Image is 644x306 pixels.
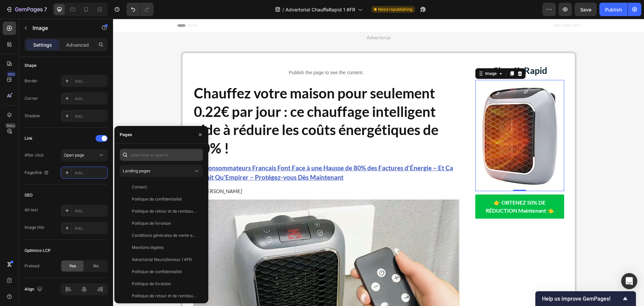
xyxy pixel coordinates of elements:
img: gempages_580595036534604371-c35b8299-0e5c-44e9-9d2e-2f17d968bde0.png [362,61,451,172]
span: Help us improve GemPages! [542,296,621,302]
div: Publish [605,6,622,13]
iframe: Design area [113,19,644,306]
div: Politique de retour et de remboursement [132,208,196,214]
div: Politique de livraison [132,220,171,226]
span: Open page [64,152,84,158]
div: Border [24,78,38,84]
button: Show survey - Help us improve GemPages! [542,295,629,303]
div: Politique de livraison [132,281,171,287]
input: Insert link or search [120,149,203,161]
div: Advertorial NeuroGenoux 1 #FR [132,257,192,263]
div: Image [371,52,385,58]
p: Settings [33,41,52,48]
span: Landing pages [123,168,150,173]
span: Yes [69,263,76,269]
div: Align [24,285,44,294]
p: Advanced [66,41,89,48]
div: Undo/Redo [126,3,154,16]
div: Image title [24,224,44,230]
button: Landing pages [120,165,203,177]
button: Publish [599,3,628,16]
span: No [93,263,99,269]
div: Politique de retour et de remboursement [132,293,196,299]
div: Mentions légales [132,245,164,251]
div: Open Intercom Messenger [621,273,637,289]
div: SEO [24,192,33,198]
div: Politique de confidentialité [132,196,182,202]
button: Open page [61,149,108,161]
div: After click [24,152,44,158]
div: Shadow [24,113,40,119]
strong: ChauffeRapid [379,46,434,57]
div: Optimize LCP [24,248,51,254]
div: Page/link [24,170,49,176]
div: Add... [74,113,106,119]
div: 450 [6,72,16,77]
span: / [282,6,284,13]
div: Add... [74,96,106,102]
a: 👉 OBTENEZ 50% DE RÉDUCTION Maintenant 👈 [362,176,451,200]
div: Shape [24,62,37,69]
div: Politique de confidentialité [132,269,182,275]
strong: 👉 OBTENEZ 50% DE RÉDUCTION Maintenant 👈 [373,180,441,195]
div: Alt text [24,207,38,213]
div: Add... [74,78,106,84]
div: Beta [5,123,16,128]
div: Corner [24,95,38,101]
div: Link [24,135,33,141]
div: Rich Text Editor. Editing area: main [362,45,451,59]
button: 7 [3,3,50,16]
div: Preload [24,263,39,269]
div: Add... [74,225,106,231]
p: 7 [44,5,47,13]
button: Save [575,3,597,16]
span: Need republishing [378,6,412,12]
div: Add... [74,170,106,176]
div: Add... [74,208,106,214]
div: Conditions générales de vente et d'utilisation [132,232,196,238]
div: Pages [120,132,132,138]
span: Save [580,7,591,12]
p: Image [33,24,90,32]
span: Advertorial ChauffeRapid 1 #FR [285,6,355,13]
div: Contact [132,184,147,190]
